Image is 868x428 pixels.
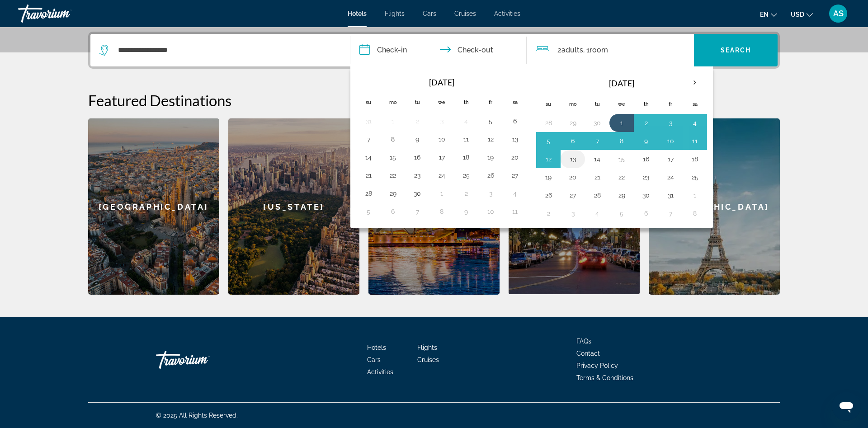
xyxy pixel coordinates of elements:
button: Day 14 [361,151,376,164]
span: USD [791,11,804,18]
span: Terms & Conditions [576,374,633,381]
button: Day 23 [639,171,653,183]
button: Day 10 [663,135,678,147]
button: Day 6 [386,205,400,218]
button: Day 30 [410,187,425,200]
span: Room [590,46,608,54]
button: Day 13 [566,153,580,165]
button: Day 21 [361,169,376,182]
a: Travorium [18,2,108,25]
span: Cars [367,356,381,363]
div: Search widget [90,34,778,66]
button: Day 4 [508,187,522,200]
span: Adults [561,46,583,54]
button: Day 12 [541,153,556,165]
span: © 2025 All Rights Reserved. [156,412,238,419]
button: Day 21 [590,171,604,183]
button: Day 31 [663,189,678,202]
a: Activities [494,10,520,17]
h2: Featured Destinations [88,91,780,109]
th: [DATE] [381,72,503,92]
a: Travorium [156,346,246,373]
button: Day 10 [434,133,449,146]
button: Day 30 [590,117,604,129]
a: FAQs [576,338,591,345]
button: Day 29 [386,187,400,200]
button: Day 1 [614,117,629,129]
button: Day 8 [386,133,400,146]
button: Day 5 [614,207,629,220]
button: Change currency [791,8,813,21]
button: Check in and out dates [350,34,527,66]
button: Day 3 [566,207,580,220]
button: Day 2 [459,187,473,200]
span: AS [833,9,844,18]
button: Day 12 [483,133,498,146]
button: Day 11 [459,133,473,146]
button: Search [694,34,778,66]
button: Day 14 [590,153,604,165]
a: Cruises [417,356,439,363]
a: [GEOGRAPHIC_DATA] [649,118,780,295]
button: Day 27 [566,189,580,202]
span: en [760,11,769,18]
a: Flights [417,344,437,351]
button: Day 1 [386,115,400,127]
a: Activities [367,368,393,376]
button: Day 25 [459,169,473,182]
button: Change language [760,8,777,21]
button: Day 19 [541,171,556,183]
button: Next month [683,72,707,93]
button: Day 26 [541,189,556,202]
span: 2 [557,44,583,56]
button: Day 7 [361,133,376,146]
span: Search [721,47,751,54]
a: [GEOGRAPHIC_DATA] [88,118,219,295]
button: Day 4 [590,207,604,220]
button: Day 4 [459,115,473,127]
button: Day 7 [410,205,425,218]
span: Hotels [348,10,367,17]
button: Day 6 [508,115,522,127]
button: Day 24 [434,169,449,182]
button: Day 6 [639,207,653,220]
button: Day 5 [483,115,498,127]
button: User Menu [826,4,850,23]
button: Day 24 [663,171,678,183]
button: Day 18 [688,153,702,165]
button: Day 20 [566,171,580,183]
button: Day 10 [483,205,498,218]
span: , 1 [583,44,608,56]
span: Hotels [367,344,386,351]
a: [US_STATE] [228,118,359,295]
button: Day 6 [566,135,580,147]
button: Day 19 [483,151,498,164]
button: Day 28 [541,117,556,129]
button: Day 16 [410,151,425,164]
a: Cruises [454,10,476,17]
button: Day 27 [508,169,522,182]
button: Day 30 [639,189,653,202]
button: Day 3 [483,187,498,200]
button: Day 9 [410,133,425,146]
iframe: Button to launch messaging window [832,392,861,421]
a: Cars [423,10,436,17]
button: Day 28 [361,187,376,200]
button: Day 7 [663,207,678,220]
a: Flights [385,10,405,17]
button: Day 26 [483,169,498,182]
button: Day 1 [434,187,449,200]
button: Day 2 [541,207,556,220]
button: Day 29 [614,189,629,202]
a: Privacy Policy [576,362,618,369]
button: Day 8 [614,135,629,147]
